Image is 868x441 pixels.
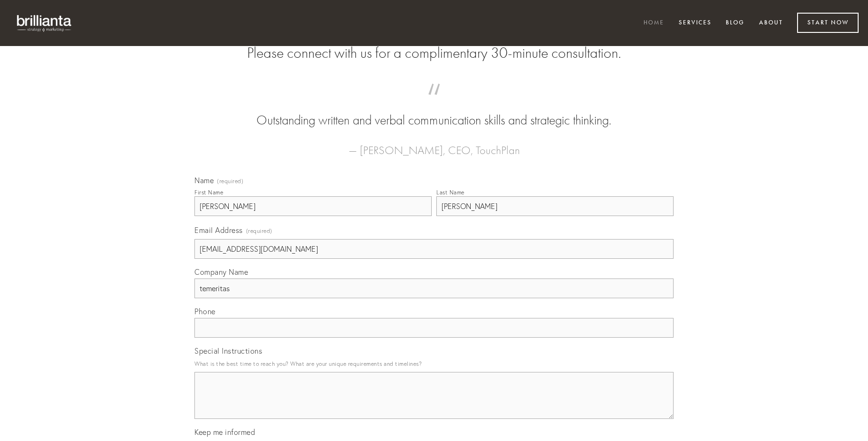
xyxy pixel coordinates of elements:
[246,224,272,237] span: (required)
[194,267,248,277] span: Company Name
[194,189,223,196] div: First Name
[217,178,243,184] span: (required)
[720,15,751,31] a: Blog
[194,427,255,437] span: Keep me informed
[9,9,80,37] img: brillianta - research, strategy, marketing
[194,357,674,370] p: What is the best time to reach you? What are your unique requirements and timelines?
[209,93,659,111] span: “
[194,44,674,62] h2: Please connect with us for a complimentary 30-minute consultation.
[209,130,659,160] figcaption: — [PERSON_NAME], CEO, TouchPlan
[194,307,216,316] span: Phone
[797,13,859,33] a: Start Now
[637,15,670,31] a: Home
[753,15,789,31] a: About
[194,225,243,235] span: Email Address
[194,346,262,356] span: Special Instructions
[209,93,659,130] blockquote: Outstanding written and verbal communication skills and strategic thinking.
[436,189,465,196] div: Last Name
[673,15,718,31] a: Services
[194,176,214,185] span: Name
